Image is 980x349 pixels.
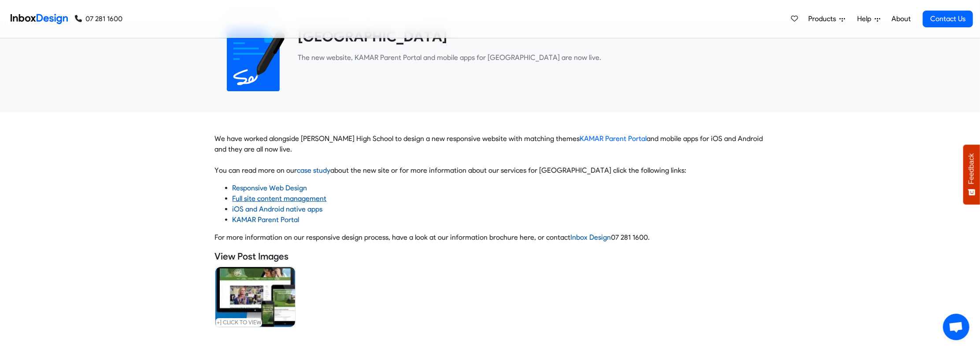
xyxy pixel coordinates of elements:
[215,232,766,243] p: For more information on our responsive design process, have a look at our information brochure he...
[297,166,331,174] a: case study
[298,52,759,63] p: ​The new website, KAMAR Parent Portal and mobile apps for [GEOGRAPHIC_DATA] are now live.
[943,314,969,340] div: Open chat
[233,205,323,213] a: iOS and Android native apps
[857,14,875,24] span: Help
[222,28,285,91] img: 2022_01_18_icon_signature.svg
[923,11,973,27] a: Contact Us
[75,14,122,24] a: 07 281 1600
[215,134,766,176] p: We have worked alongside [PERSON_NAME] High School to design a new responsive website with matchi...
[854,10,884,28] a: Help
[233,194,327,203] a: Full site content management
[233,184,307,192] a: Responsive Web Design
[215,267,295,327] img: Papanui Displays01
[233,215,300,224] span: KAMAR Parent Portal
[580,134,647,143] a: KAMAR Parent Portal
[805,10,849,28] a: Products
[968,153,976,184] span: Feedback
[215,318,262,327] small: [+] click to view
[215,250,766,263] h5: View Post Images
[215,267,296,327] a: Papanui Displays01 [+] click to view
[963,145,980,204] button: Feedback - Show survey
[889,10,913,28] a: About
[808,14,839,24] span: Products
[571,233,611,241] span: Inbox Design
